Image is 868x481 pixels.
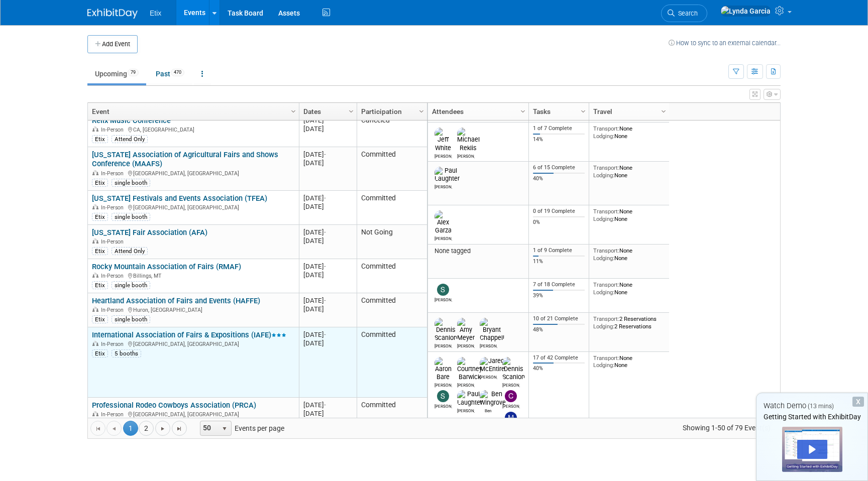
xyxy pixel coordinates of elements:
[435,342,452,348] div: Dennis Scanlon
[92,194,267,203] a: [US_STATE] Festivals and Events Association (TFEA)
[87,9,138,19] img: ExhibitDay
[720,6,771,17] img: Lynda Garcia
[457,381,475,388] div: Courtney Barwick
[92,247,108,255] div: Etix
[533,125,585,132] div: 1 of 7 Complete
[92,305,294,314] div: Huron, [GEOGRAPHIC_DATA]
[123,421,138,436] span: 1
[593,315,666,330] div: 2 Reservations 2 Reservations
[92,204,98,209] img: In-Person Event
[303,339,352,347] div: [DATE]
[797,440,827,459] div: Play
[92,330,286,339] a: International Association of Fairs & Expositions (IAFE)
[502,381,520,388] div: Dennis Scanlon
[92,238,98,244] img: In-Person Event
[357,259,427,293] td: Committed
[533,258,585,265] div: 11%
[90,421,105,436] a: Go to the first page
[593,215,614,222] span: Lodging:
[593,289,614,296] span: Lodging:
[303,236,352,245] div: [DATE]
[92,127,98,132] img: In-Person Event
[110,425,118,433] span: Go to the previous page
[92,213,108,221] div: Etix
[480,407,497,413] div: Ben Wingrove
[593,208,619,215] span: Transport:
[480,318,504,342] img: Bryant Chappell
[357,327,427,398] td: Committed
[435,296,452,302] div: scott sloyer
[505,412,517,424] img: Molly McGlothlin
[303,296,352,305] div: [DATE]
[435,234,452,241] div: Alex Garza
[593,172,614,179] span: Lodging:
[533,175,585,182] div: 40%
[303,271,352,279] div: [DATE]
[92,135,108,143] div: Etix
[593,133,614,140] span: Lodging:
[435,402,452,409] div: scott sloyer
[303,330,352,339] div: [DATE]
[288,103,299,118] a: Column Settings
[87,64,146,83] a: Upcoming79
[101,127,127,133] span: In-Person
[101,273,127,279] span: In-Person
[92,179,108,187] div: Etix
[128,69,139,76] span: 79
[92,150,278,169] a: [US_STATE] Association of Agricultural Fairs and Shows Conference (MAAFS)
[92,103,292,120] a: Event
[148,64,192,83] a: Past470
[303,228,352,236] div: [DATE]
[139,421,154,436] a: 2
[756,401,867,411] div: Watch Demo
[435,381,452,388] div: Aaron Bare
[92,203,294,211] div: [GEOGRAPHIC_DATA], [GEOGRAPHIC_DATA]
[593,164,619,171] span: Transport:
[346,103,357,118] a: Column Settings
[324,401,326,409] span: -
[435,152,452,159] div: Jeff White
[435,357,452,381] img: Aaron Bare
[112,135,148,143] div: Attend Only
[112,315,150,323] div: single booth
[92,307,98,312] img: In-Person Event
[303,401,352,409] div: [DATE]
[361,103,420,120] a: Participation
[175,425,183,433] span: Go to the last page
[101,238,127,245] span: In-Person
[593,208,666,222] div: None None
[457,152,475,159] div: Michael Reklis
[303,150,352,159] div: [DATE]
[303,103,350,120] a: Dates
[303,262,352,271] div: [DATE]
[505,390,517,402] img: Chris Battaglino
[92,273,98,278] img: In-Person Event
[416,103,427,118] a: Column Settings
[87,35,138,53] button: Add Event
[324,116,326,124] span: -
[435,210,452,234] img: Alex Garza
[593,247,619,254] span: Transport:
[112,349,141,357] div: 5 booths
[92,125,294,134] div: CA, [GEOGRAPHIC_DATA]
[533,208,585,215] div: 0 of 19 Complete
[457,357,482,381] img: Courtney Barwick
[112,281,150,289] div: single booth
[357,225,427,259] td: Not Going
[357,191,427,225] td: Committed
[92,116,171,125] a: Relix Music Conference
[480,357,505,373] img: Jared McEntire
[92,411,98,416] img: In-Person Event
[457,342,475,348] div: Amy Meyer
[579,107,587,115] span: Column Settings
[593,354,666,369] div: None None
[480,390,506,406] img: Ben Wingrove
[112,247,148,255] div: Attend Only
[435,318,457,342] img: Dennis Scanlon
[171,69,184,76] span: 470
[674,421,780,435] span: Showing 1-50 of 79 Event(s)
[578,103,589,118] a: Column Settings
[92,271,294,280] div: Billings, MT
[533,354,585,362] div: 17 of 42 Complete
[101,204,127,211] span: In-Person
